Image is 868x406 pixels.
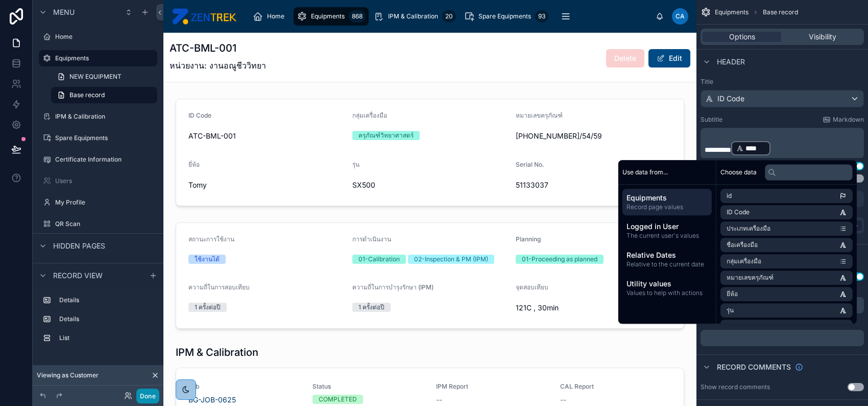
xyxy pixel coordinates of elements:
a: IPM & Calibration20 [371,7,459,26]
span: ID Code [717,94,744,104]
div: scrollable content [618,185,716,305]
div: scrollable content [701,128,864,158]
img: App logo [172,8,236,25]
div: scrollable content [245,5,656,28]
span: Menu [53,7,75,17]
label: Equipments [55,54,151,62]
a: Home [39,29,157,45]
span: Spare Equipments [478,12,531,20]
a: Users [39,173,157,189]
div: 20 [442,10,456,22]
span: Header [717,57,745,67]
span: Equipments [715,8,749,16]
a: Spare Equipments93 [461,7,551,26]
span: Relative to the current date [626,260,708,268]
div: Show record comments [701,383,770,391]
a: Markdown [823,116,864,124]
a: Base record [51,87,157,103]
span: Record comments [717,362,791,372]
span: Hidden pages [53,241,105,251]
div: 93 [535,10,548,22]
span: Base record [763,8,798,16]
span: Visibility [809,32,836,42]
span: Relative Dates [626,250,708,260]
span: Markdown [833,116,864,124]
a: IPM & Calibration [39,108,157,125]
span: Record page values [626,203,708,211]
a: Equipments [39,50,157,66]
span: Equipments [626,193,708,203]
label: Users [55,177,155,185]
a: Spare Equipments [39,130,157,146]
label: IPM & Calibration [55,112,155,121]
span: Values to help with actions [626,289,708,297]
button: Edit [648,49,690,67]
label: Details [59,315,153,323]
label: Spare Equipments [55,134,155,142]
label: Subtitle [701,116,722,124]
p: หน่วยงาน: งานอณูชีววิทยา [170,59,266,72]
label: Home [55,33,155,41]
a: NEW EQUIPMENT [51,69,157,85]
div: scrollable content [33,287,163,356]
label: QR Scan [55,220,155,228]
a: Home [39,261,157,277]
label: List [59,334,153,342]
label: Certificate Information [55,155,155,164]
span: Record view [53,270,103,281]
span: CA [676,12,685,20]
label: Details [59,296,153,304]
span: Choose data [720,168,757,176]
label: My Profile [55,198,155,207]
a: Home [250,7,292,26]
span: Viewing as Customer [37,371,99,379]
span: Utility values [626,279,708,289]
span: Base record [69,91,105,99]
span: Home [267,12,284,20]
label: Title [701,78,864,86]
button: Done [136,389,159,403]
span: IPM & Calibration [388,12,438,20]
div: scrollable content [701,330,864,346]
a: Certificate Information [39,151,157,168]
span: NEW EQUIPMENT [69,73,122,81]
a: My Profile [39,194,157,211]
button: ID Code [701,90,864,107]
span: Logged in User [626,221,708,232]
span: Equipments [311,12,345,20]
a: Equipments868 [294,7,369,26]
span: The current user's values [626,232,708,240]
span: Use data from... [622,168,668,176]
div: 868 [349,10,366,22]
span: Options [729,32,755,42]
h1: ATC-BML-001 [170,41,266,55]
